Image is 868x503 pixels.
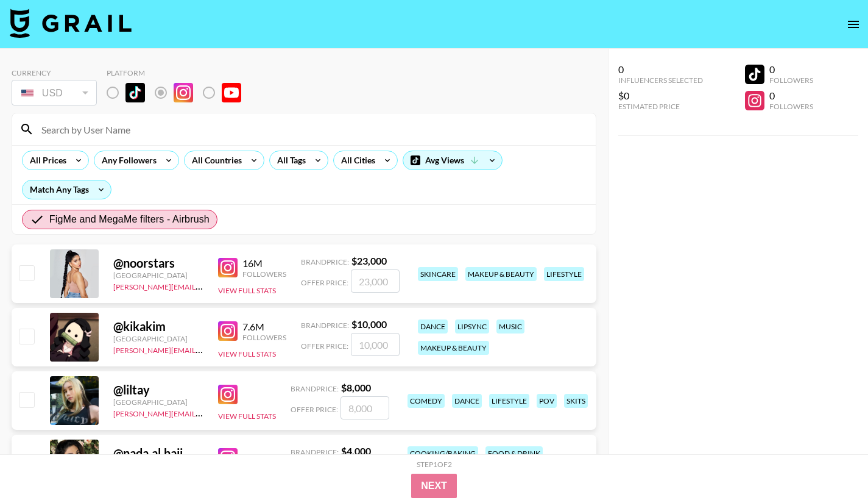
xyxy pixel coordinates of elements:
button: View Full Stats [218,286,276,295]
div: food & drink [485,446,543,460]
div: @ liltay [113,382,203,398]
strong: $ 8,000 [341,382,371,393]
div: skits [564,394,588,408]
div: Followers [769,76,813,85]
div: $0 [618,90,703,102]
div: All Tags [270,151,308,169]
img: Instagram [218,321,238,341]
div: comedy [408,394,445,408]
div: cooking/baking [408,446,478,460]
div: Followers [769,102,813,111]
input: 8,000 [340,396,389,419]
button: View Full Stats [218,412,276,421]
div: List locked to Instagram. [107,80,251,105]
div: dance [418,319,448,334]
div: Currency [12,68,97,77]
div: [GEOGRAPHIC_DATA] [113,271,203,280]
div: USD [14,82,94,104]
img: TikTok [125,83,145,102]
span: Brand Price: [291,448,339,457]
span: Offer Price: [291,405,338,414]
span: Brand Price: [291,384,339,393]
div: lifestyle [544,267,584,281]
input: 10,000 [351,333,400,356]
div: pov [537,394,557,408]
button: Next [411,474,457,498]
div: Followers [242,333,286,342]
strong: $ 4,000 [341,445,371,457]
div: 0 [618,63,703,76]
div: @ nada.al.hajj [113,446,203,461]
div: All Countries [185,151,244,169]
span: Offer Price: [301,341,348,351]
a: [PERSON_NAME][EMAIL_ADDRESS][DOMAIN_NAME] [113,407,294,418]
strong: $ 10,000 [351,318,387,330]
div: music [496,319,524,334]
div: Influencers Selected [618,76,703,85]
span: FigMe and MegaMe filters - Airbrush [49,212,210,227]
div: Followers [242,269,286,279]
span: Brand Price: [301,321,349,330]
a: [PERSON_NAME][EMAIL_ADDRESS][DOMAIN_NAME] [113,280,294,291]
button: View Full Stats [218,349,276,359]
input: Search by User Name [34,120,588,139]
div: 7.6M [242,321,286,333]
div: Step 1 of 2 [417,460,452,469]
div: @ kikakim [113,319,203,334]
div: @ noorstars [113,255,203,271]
img: Instagram [174,83,193,102]
div: 16M [242,257,286,269]
div: [GEOGRAPHIC_DATA] [113,334,203,343]
div: makeup & beauty [465,267,537,281]
div: All Cities [334,151,378,169]
div: lifestyle [489,394,529,408]
div: dance [452,394,482,408]
div: Currency is locked to USD [12,77,97,108]
div: All Prices [23,151,69,169]
span: Offer Price: [301,278,348,287]
div: 0 [769,63,813,76]
div: lipsync [455,319,489,334]
img: Instagram [218,448,238,468]
img: Instagram [218,258,238,277]
div: 0 [769,90,813,102]
img: Instagram [218,385,238,404]
div: Platform [107,68,251,77]
a: [PERSON_NAME][EMAIL_ADDRESS][DOMAIN_NAME] [113,343,294,355]
button: open drawer [841,12,866,37]
div: [GEOGRAPHIC_DATA] [113,398,203,407]
div: Any Followers [94,151,159,169]
strong: $ 23,000 [351,255,387,266]
div: Estimated Price [618,102,703,111]
img: YouTube [222,83,241,102]
img: Grail Talent [10,9,132,38]
span: Brand Price: [301,257,349,266]
div: Avg Views [403,151,502,169]
div: skincare [418,267,458,281]
div: makeup & beauty [418,341,489,355]
input: 23,000 [351,269,400,293]
div: Match Any Tags [23,180,111,199]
